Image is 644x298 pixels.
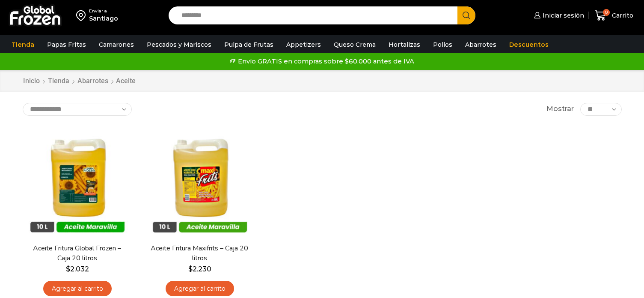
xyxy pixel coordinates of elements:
a: Aceite Fritura Maxifrits – Caja 20 litros [150,244,249,263]
span: Carrito [610,11,633,20]
bdi: 2.230 [188,265,211,273]
a: Aceite Fritura Global Frozen – Caja 20 litros [28,244,126,263]
a: Agregar al carrito: “Aceite Fritura Maxifrits - Caja 20 litros” [166,281,234,297]
button: Search button [457,6,475,24]
a: Queso Crema [329,36,380,53]
div: Enviar a [89,8,118,14]
a: Tienda [7,36,39,53]
a: Camarones [95,36,138,53]
span: 0 [603,9,610,16]
a: Appetizers [282,36,325,53]
div: Santiago [89,14,118,23]
span: Mostrar [546,104,574,114]
a: Pollos [429,36,457,53]
nav: Breadcrumb [23,76,136,86]
a: Pescados y Mariscos [142,36,216,53]
a: Iniciar sesión [532,7,584,24]
img: address-field-icon.svg [76,8,89,23]
a: Descuentos [505,36,553,53]
a: Papas Fritas [43,36,90,53]
a: Inicio [23,76,40,86]
a: Pulpa de Frutas [220,36,278,53]
h1: Aceite [116,77,136,85]
a: 0 Carrito [593,6,635,26]
a: Abarrotes [77,76,109,86]
bdi: 2.032 [66,265,89,273]
select: Pedido de la tienda [23,103,132,116]
a: Abarrotes [461,36,501,53]
a: Agregar al carrito: “Aceite Fritura Global Frozen – Caja 20 litros” [43,281,112,297]
a: Hortalizas [384,36,424,53]
span: $ [188,265,193,273]
span: Iniciar sesión [540,11,584,20]
span: $ [66,265,70,273]
a: Tienda [47,76,70,86]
